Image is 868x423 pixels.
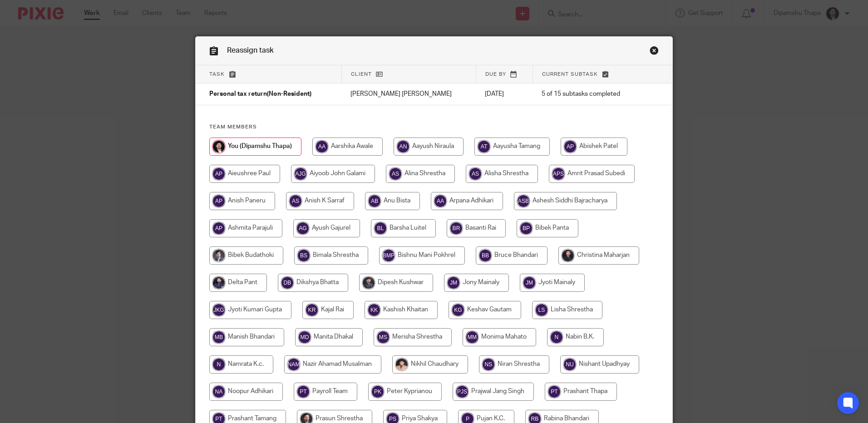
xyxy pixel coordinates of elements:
[542,72,598,77] span: Current subtask
[485,89,523,98] p: [DATE]
[209,91,311,98] span: Personal tax return(Non-Resident)
[650,46,659,58] a: Close this dialog window
[533,84,641,105] td: 5 of 15 subtasks completed
[209,72,225,77] span: Task
[351,72,372,77] span: Client
[350,89,467,98] p: [PERSON_NAME] [PERSON_NAME]
[209,123,659,131] h4: Team members
[227,47,274,54] span: Reassign task
[485,72,506,77] span: Due by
